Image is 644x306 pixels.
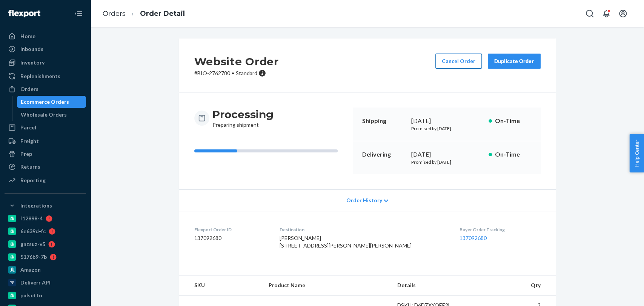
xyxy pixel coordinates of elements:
[5,289,86,301] a: pulsetto
[582,6,597,21] button: Open Search Box
[280,226,447,233] dt: Destination
[97,3,191,25] ol: breadcrumbs
[20,279,51,286] div: Deliverr API
[20,137,39,145] div: Freight
[20,124,36,131] div: Parcel
[21,111,67,118] div: Wholesale Orders
[20,253,47,261] div: 5176b9-7b
[5,225,86,237] a: 6e639d-fc
[362,117,405,125] p: Shipping
[20,240,45,248] div: gnzsuz-v5
[194,54,279,69] h2: Website Order
[5,251,86,263] a: 5176b9-7b
[599,6,614,21] button: Open notifications
[615,6,630,21] button: Open account menu
[280,235,412,249] span: [PERSON_NAME] [STREET_ADDRESS][PERSON_NAME][PERSON_NAME]
[629,134,644,172] button: Help Center
[411,117,483,125] div: [DATE]
[194,69,279,77] p: # BIO-2762780
[411,150,483,159] div: [DATE]
[17,109,86,121] a: Wholesale Orders
[495,117,532,125] p: On-Time
[194,234,267,242] dd: 137092680
[5,148,86,160] a: Prep
[20,266,41,274] div: Amazon
[474,275,555,295] th: Qty
[5,212,86,225] a: f12898-4
[140,9,185,18] a: Order Detail
[21,98,69,106] div: Ecommerce Orders
[411,159,483,165] p: Promised by [DATE]
[20,85,38,93] div: Orders
[20,32,35,40] div: Home
[362,150,405,159] p: Delivering
[5,277,86,289] a: Deliverr API
[460,226,541,233] dt: Buyer Order Tracking
[494,57,534,65] div: Duplicate Order
[495,150,532,159] p: On-Time
[232,70,234,76] span: •
[5,83,86,95] a: Orders
[5,43,86,55] a: Inbounds
[411,125,483,132] p: Promised by [DATE]
[71,6,86,21] button: Close Navigation
[435,54,482,69] button: Cancel Order
[8,10,40,17] img: Flexport logo
[20,177,46,184] div: Reporting
[5,70,86,82] a: Replenishments
[20,215,43,222] div: f12898-4
[20,292,42,299] div: pulsetto
[20,45,43,53] div: Inbounds
[5,57,86,69] a: Inventory
[236,70,257,76] span: Standard
[5,30,86,42] a: Home
[179,275,263,295] th: SKU
[103,9,126,18] a: Orders
[460,235,487,241] a: 137092680
[5,174,86,186] a: Reporting
[391,275,474,295] th: Details
[5,238,86,250] a: gnzsuz-v5
[5,135,86,147] a: Freight
[20,59,45,66] div: Inventory
[17,96,86,108] a: Ecommerce Orders
[20,228,46,235] div: 6e639d-fc
[488,54,541,69] button: Duplicate Order
[20,72,60,80] div: Replenishments
[5,161,86,173] a: Returns
[20,202,52,209] div: Integrations
[5,200,86,212] button: Integrations
[5,121,86,134] a: Parcel
[212,108,274,129] div: Preparing shipment
[346,197,382,204] span: Order History
[5,264,86,276] a: Amazon
[20,150,32,158] div: Prep
[20,163,40,171] div: Returns
[212,108,274,121] h3: Processing
[263,275,391,295] th: Product Name
[194,226,267,233] dt: Flexport Order ID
